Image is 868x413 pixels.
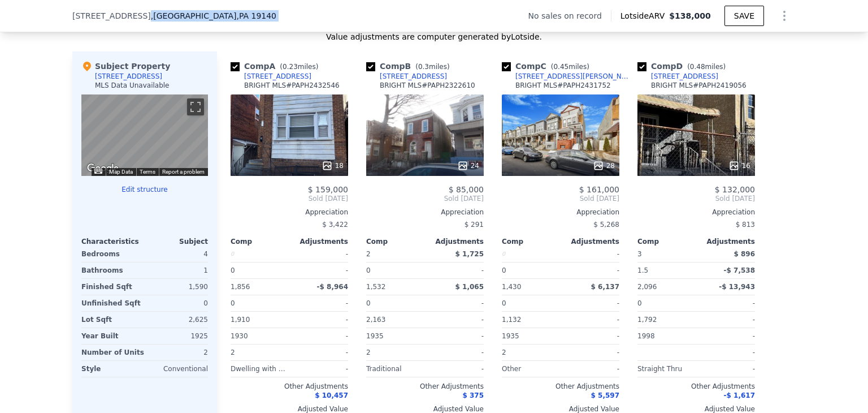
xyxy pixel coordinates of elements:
[366,283,385,291] span: 1,532
[231,345,287,360] div: 2
[591,283,619,291] span: $ 6,137
[147,279,208,295] div: 1,590
[366,72,447,81] a: [STREET_ADDRESS]
[502,283,521,291] span: 1,430
[147,246,208,262] div: 4
[427,263,484,278] div: -
[591,392,619,399] span: $ 5,597
[502,72,633,81] a: [STREET_ADDRESS][PERSON_NAME]
[231,299,235,307] span: 0
[231,237,289,246] div: Comp
[292,263,348,278] div: -
[231,328,287,344] div: 1930
[140,169,155,175] a: Terms (opens in new tab)
[427,345,484,360] div: -
[292,295,348,311] div: -
[715,185,755,194] span: $ 132,000
[366,250,371,258] span: 2
[734,250,755,258] span: $ 896
[275,63,323,71] span: ( miles)
[81,185,208,194] button: Edit structure
[81,361,142,377] div: Style
[561,237,619,246] div: Adjustments
[147,328,208,344] div: 1925
[698,345,755,360] div: -
[502,361,558,377] div: Other
[322,160,344,171] div: 18
[502,61,594,72] div: Comp C
[147,263,208,278] div: 1
[502,299,506,307] span: 0
[81,263,142,278] div: Bathrooms
[651,72,718,81] div: [STREET_ADDRESS]
[462,392,484,399] span: $ 375
[81,295,142,311] div: Unfinished Sqft
[593,160,615,171] div: 28
[637,237,696,246] div: Comp
[427,361,484,377] div: -
[563,345,619,360] div: -
[465,221,484,229] span: $ 291
[418,63,429,71] span: 0.3
[698,312,755,328] div: -
[427,312,484,328] div: -
[380,81,475,90] div: BRIGHT MLS # PAPH2322610
[563,312,619,328] div: -
[81,312,142,328] div: Lot Sqft
[292,312,348,328] div: -
[317,283,348,291] span: -$ 8,964
[637,361,694,377] div: Straight Thru
[502,382,619,391] div: Other Adjustments
[109,168,133,176] button: Map Data
[95,72,162,81] div: [STREET_ADDRESS]
[231,283,250,291] span: 1,856
[515,81,611,90] div: BRIGHT MLS # PAPH2431752
[449,185,484,194] span: $ 85,000
[292,361,348,377] div: -
[637,263,694,278] div: 1.5
[315,392,348,399] span: $ 10,457
[283,63,298,71] span: 0.23
[366,316,385,324] span: 2,163
[502,208,619,217] div: Appreciation
[366,194,484,203] span: Sold [DATE]
[162,169,205,175] a: Report a problem
[455,283,484,291] span: $ 1,065
[244,81,340,90] div: BRIGHT MLS # PAPH2432546
[231,61,323,72] div: Comp A
[637,61,730,72] div: Comp D
[651,81,747,90] div: BRIGHT MLS # PAPH2419056
[308,185,348,194] span: $ 159,000
[94,169,102,174] button: Keyboard shortcuts
[579,185,619,194] span: $ 161,000
[502,345,558,360] div: 2
[151,10,276,21] span: , [GEOGRAPHIC_DATA]
[425,237,484,246] div: Adjustments
[502,246,558,262] div: 0
[427,328,484,344] div: -
[698,295,755,311] div: -
[637,299,642,307] span: 0
[563,295,619,311] div: -
[728,160,750,171] div: 16
[231,194,348,203] span: Sold [DATE]
[502,316,521,324] span: 1,132
[563,328,619,344] div: -
[81,61,170,72] div: Subject Property
[457,160,479,171] div: 24
[231,208,348,217] div: Appreciation
[81,345,144,360] div: Number of Units
[81,94,208,176] div: Street View
[563,246,619,262] div: -
[81,237,145,246] div: Characteristics
[81,279,142,295] div: Finished Sqft
[773,5,796,27] button: Show Options
[683,63,730,71] span: ( miles)
[366,299,371,307] span: 0
[81,246,142,262] div: Bedrooms
[637,208,755,217] div: Appreciation
[187,98,204,115] button: Toggle fullscreen view
[637,328,694,344] div: 1998
[366,361,423,377] div: Traditional
[637,283,657,291] span: 2,096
